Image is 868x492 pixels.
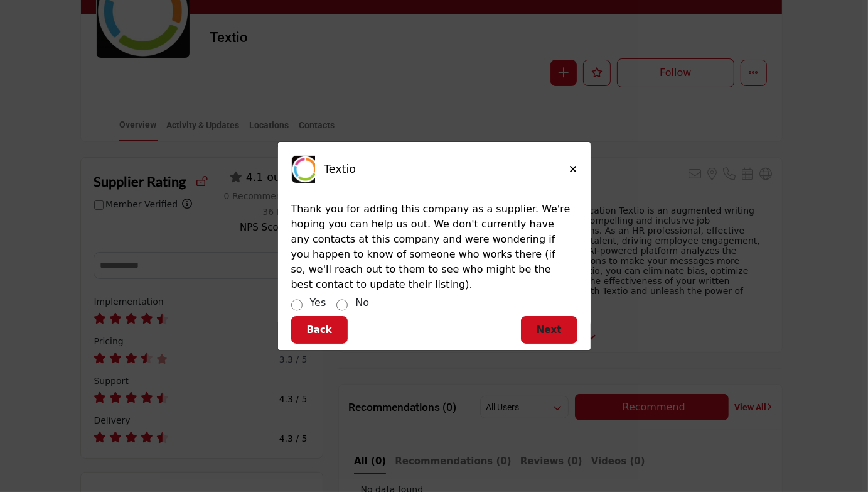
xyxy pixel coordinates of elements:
button: Close [570,163,577,176]
button: Back [291,316,348,344]
span: Back [307,324,332,336]
label: No [355,295,369,310]
img: Textio Logo [291,155,319,183]
button: Next [521,316,577,344]
span: Next [537,324,562,336]
label: Yes [310,295,326,310]
h5: Textio [324,163,569,176]
label: Thank you for adding this company as a supplier. We're hoping you can help us out. We don't curre... [291,197,571,292]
